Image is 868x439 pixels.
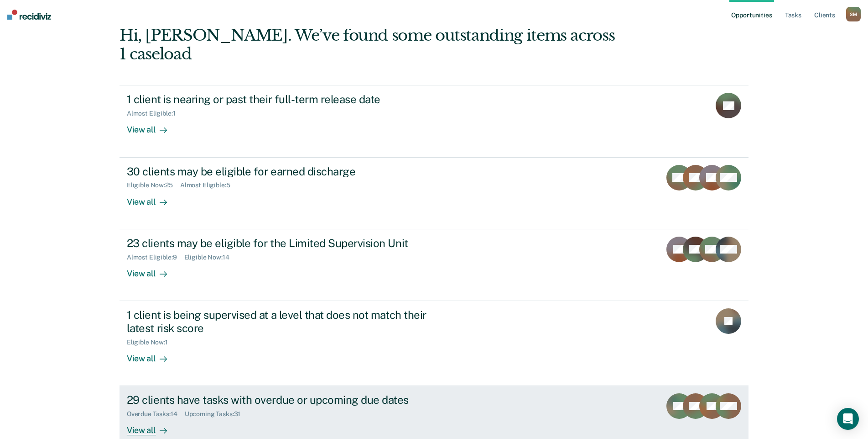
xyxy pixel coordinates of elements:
button: SM [846,7,861,21]
div: Hi, [PERSON_NAME]. We’ve found some outstanding items across 1 caseload [120,26,623,63]
a: 30 clients may be eligible for earned dischargeEligible Now:25Almost Eligible:5View all [120,158,748,229]
div: S M [846,7,861,21]
img: Recidiviz [7,10,51,20]
div: View all [127,346,178,364]
div: 29 clients have tasks with overdue or upcoming due dates [127,393,447,407]
div: 23 clients may be eligible for the Limited Supervision Unit [127,237,447,250]
div: Open Intercom Messenger [837,408,859,430]
div: Eligible Now : 25 [127,181,180,189]
div: Eligible Now : 1 [127,339,175,346]
div: Almost Eligible : 9 [127,254,184,261]
div: Overdue Tasks : 14 [127,410,185,418]
div: Almost Eligible : 5 [180,181,238,189]
div: View all [127,418,178,436]
div: View all [127,261,178,279]
a: 1 client is nearing or past their full-term release dateAlmost Eligible:1View all [120,85,748,157]
div: 30 clients may be eligible for earned discharge [127,165,447,178]
div: Almost Eligible : 1 [127,110,183,117]
div: 1 client is nearing or past their full-term release date [127,93,447,106]
div: View all [127,117,178,135]
div: View all [127,189,178,207]
a: 1 client is being supervised at a level that does not match their latest risk scoreEligible Now:1... [120,301,748,386]
div: Eligible Now : 14 [184,254,237,261]
a: 23 clients may be eligible for the Limited Supervision UnitAlmost Eligible:9Eligible Now:14View all [120,229,748,301]
div: Upcoming Tasks : 31 [185,410,248,418]
div: 1 client is being supervised at a level that does not match their latest risk score [127,308,447,335]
